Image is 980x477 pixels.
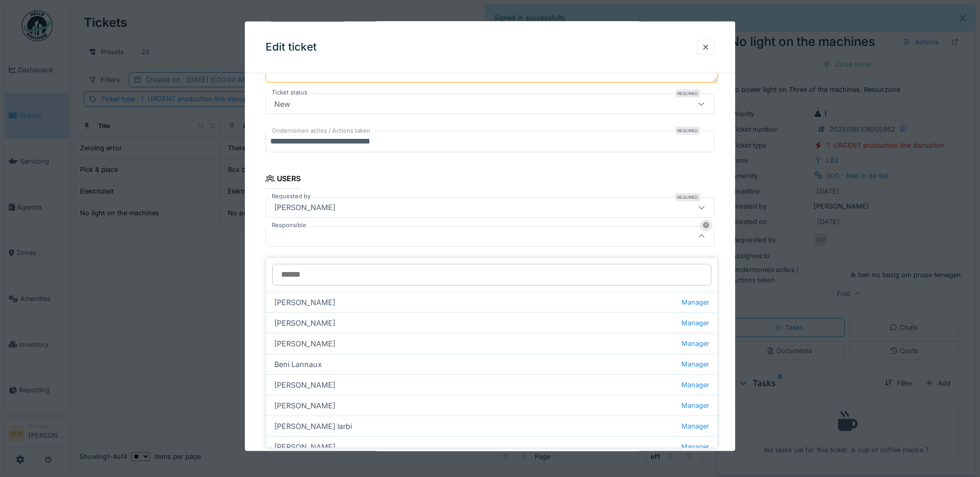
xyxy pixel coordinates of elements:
[675,126,700,135] div: Required
[681,359,709,369] span: Manager
[270,192,313,200] label: Requested by
[270,98,294,109] div: New
[266,436,718,457] div: [PERSON_NAME]
[681,318,709,328] span: Manager
[681,339,709,348] span: Manager
[266,333,718,354] div: [PERSON_NAME]
[681,380,709,390] span: Manager
[270,220,308,229] label: Responsible
[266,171,301,188] div: Users
[266,416,718,436] div: [PERSON_NAME] larbi
[675,89,700,98] div: Required
[270,201,339,213] div: [PERSON_NAME]
[681,297,709,307] span: Manager
[266,395,718,416] div: [PERSON_NAME]
[266,257,315,274] div: Location
[270,126,372,135] label: Ondernomen acties / Actions taken
[270,88,309,97] label: Ticket status
[266,374,718,395] div: [PERSON_NAME]
[675,193,700,201] div: Required
[681,442,709,452] span: Manager
[681,421,709,431] span: Manager
[266,292,718,312] div: [PERSON_NAME]
[270,450,293,459] label: Priority
[266,41,317,54] h3: Edit ticket
[266,312,718,333] div: [PERSON_NAME]
[266,354,718,374] div: Beni Lannaux
[681,401,709,410] span: Manager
